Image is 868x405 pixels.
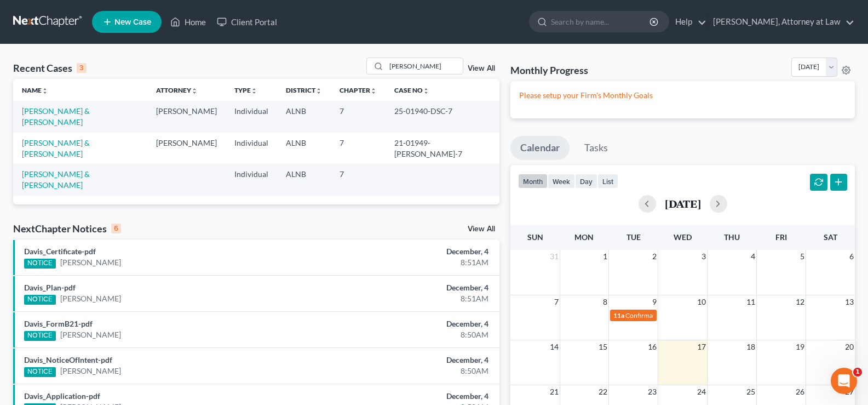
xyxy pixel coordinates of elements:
span: 15 [597,340,608,353]
div: December, 4 [341,355,488,366]
span: Confirmation Date for [PERSON_NAME] [625,311,741,320]
span: Sun [527,232,543,242]
td: [PERSON_NAME] [147,101,226,132]
a: Typeunfold_more [234,86,257,94]
span: 3 [700,250,707,263]
span: 16 [647,340,658,353]
div: 3 [77,63,87,73]
span: 25 [745,385,756,398]
a: Home [165,12,211,32]
span: 5 [799,250,806,263]
td: Individual [226,164,277,195]
div: 8:50AM [341,366,488,377]
span: Sat [824,232,837,242]
div: 8:50AM [341,329,488,340]
span: 11a [613,311,624,320]
div: December, 4 [341,246,488,257]
span: 6 [848,250,855,263]
h2: [DATE] [665,198,701,209]
span: 20 [844,340,855,353]
span: 18 [745,340,756,353]
span: 17 [696,340,707,353]
i: unfold_more [423,88,429,94]
a: [PERSON_NAME] & [PERSON_NAME] [22,169,90,190]
a: Client Portal [211,12,283,32]
span: Mon [574,232,594,242]
span: 12 [795,295,806,309]
iframe: Intercom live chat [831,368,857,394]
a: Davis_FormB21-pdf [24,319,93,328]
span: 22 [597,385,608,398]
div: NextChapter Notices [13,222,121,235]
button: month [518,174,548,189]
a: [PERSON_NAME] & [PERSON_NAME] [22,138,90,158]
i: unfold_more [191,88,198,94]
span: 19 [795,340,806,353]
input: Search by name... [551,12,651,32]
a: [PERSON_NAME] [60,257,121,268]
a: Case Nounfold_more [394,86,429,94]
td: 25-01940-DSC-7 [386,101,500,132]
a: Davis_Certificate-pdf [24,247,96,256]
td: ALNB [277,101,331,132]
a: Chapterunfold_more [340,86,377,94]
td: 7 [331,101,386,132]
div: 8:51AM [341,257,488,268]
span: 14 [549,340,560,353]
div: NOTICE [24,331,56,341]
span: 26 [795,385,806,398]
span: 10 [696,295,707,309]
span: 23 [647,385,658,398]
div: NOTICE [24,295,56,305]
div: December, 4 [341,282,488,293]
span: Wed [674,232,692,242]
i: unfold_more [370,88,377,94]
span: 2 [651,250,658,263]
div: 6 [111,224,121,233]
a: Davis_Application-pdf [24,391,100,401]
a: Help [670,12,706,32]
div: Recent Cases [13,61,87,75]
span: 9 [651,295,658,309]
td: 7 [331,164,386,195]
a: Districtunfold_more [286,86,322,94]
td: ALNB [277,164,331,195]
td: Individual [226,133,277,164]
span: 4 [750,250,756,263]
td: [PERSON_NAME] [147,133,226,164]
div: 8:51AM [341,293,488,304]
a: [PERSON_NAME] [60,366,121,377]
a: Calendar [510,136,570,160]
div: NOTICE [24,259,56,269]
button: day [575,174,597,189]
span: 21 [549,385,560,398]
i: unfold_more [42,88,48,94]
div: December, 4 [341,318,488,329]
a: View All [468,65,495,72]
a: View All [468,225,495,233]
span: Fri [775,232,787,242]
button: list [597,174,618,189]
a: [PERSON_NAME] [60,293,121,304]
span: Thu [724,232,740,242]
span: 8 [602,295,608,309]
a: Davis_NoticeOfIntent-pdf [24,355,112,364]
p: Please setup your Firm's Monthly Goals [519,90,846,101]
span: 11 [745,295,756,309]
div: NOTICE [24,367,56,377]
span: 13 [844,295,855,309]
td: Individual [226,101,277,132]
i: unfold_more [251,88,257,94]
span: 7 [553,295,560,309]
button: week [548,174,575,189]
td: 21-01949-[PERSON_NAME]-7 [386,133,500,164]
a: [PERSON_NAME] & [PERSON_NAME] [22,106,90,127]
a: Davis_Plan-pdf [24,283,76,292]
a: [PERSON_NAME] [60,329,121,340]
span: 1 [853,368,862,377]
a: Tasks [574,136,618,160]
a: [PERSON_NAME], Attorney at Law [708,12,854,32]
a: Nameunfold_more [22,86,48,94]
td: ALNB [277,133,331,164]
td: 7 [331,133,386,164]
